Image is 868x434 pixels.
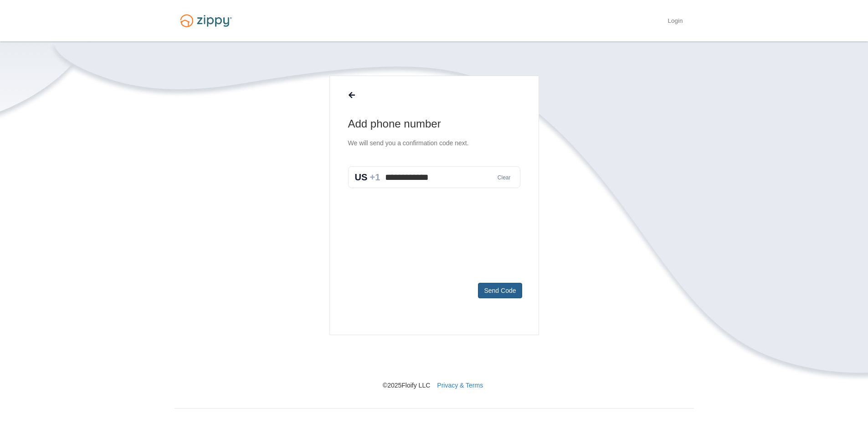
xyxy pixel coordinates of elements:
[175,10,237,31] img: Logo
[668,17,683,26] a: Login
[478,283,522,298] button: Send Code
[348,117,520,131] h1: Add phone number
[348,138,520,148] p: We will send you a confirmation code next.
[437,382,483,389] a: Privacy & Terms
[495,174,514,182] button: Clear
[175,335,694,390] nav: © 2025 Floify LLC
